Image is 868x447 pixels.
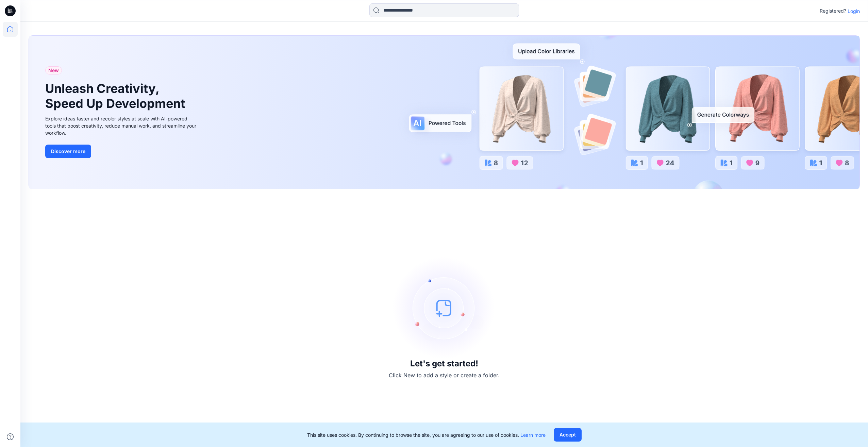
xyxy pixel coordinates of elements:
[389,371,500,379] p: Click New to add a style or create a folder.
[45,81,188,111] h1: Unleash Creativity, Speed Up Development
[48,66,59,74] span: New
[410,359,478,368] h3: Let's get started!
[45,145,91,158] button: Discover more
[45,145,198,158] a: Discover more
[393,257,495,359] img: empty-state-image.svg
[848,7,860,15] p: Login
[820,7,846,15] p: Registered?
[307,431,546,438] p: This site uses cookies. By continuing to browse the site, you are agreeing to our use of cookies.
[45,115,198,136] div: Explore ideas faster and recolor styles at scale with AI-powered tools that boost creativity, red...
[520,432,546,438] a: Learn more
[554,428,582,442] button: Accept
